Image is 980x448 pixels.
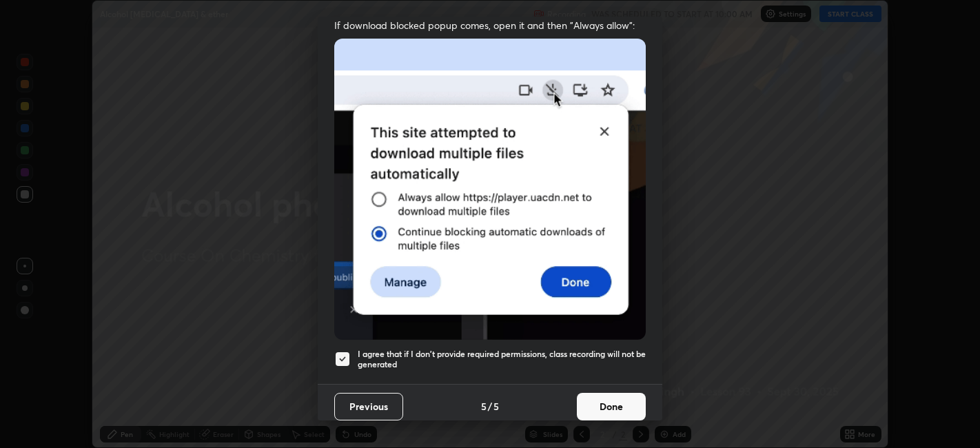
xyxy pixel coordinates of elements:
button: Previous [334,393,403,420]
img: downloads-permission-blocked.gif [334,39,646,340]
h4: 5 [481,399,487,414]
h5: I agree that if I don't provide required permissions, class recording will not be generated [358,349,646,370]
button: Done [577,393,646,420]
h4: 5 [493,399,499,414]
span: If download blocked popup comes, open it and then "Always allow": [334,19,646,32]
h4: / [488,399,492,414]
